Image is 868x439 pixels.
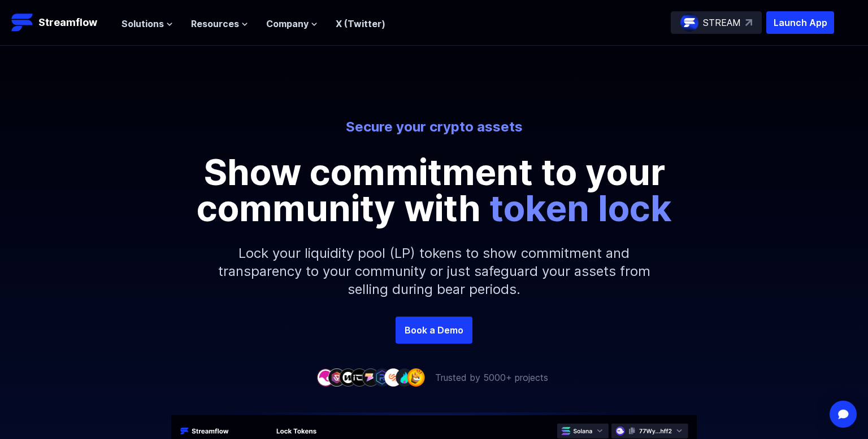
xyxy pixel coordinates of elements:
p: Streamflow [38,15,97,30]
a: STREAM [671,11,762,34]
img: company-7 [384,368,402,386]
p: Lock your liquidity pool (LP) tokens to show commitment and transparency to your community or jus... [191,226,677,317]
img: company-3 [339,368,357,386]
a: Book a Demo [396,317,472,344]
img: company-8 [396,368,414,386]
span: Solutions [121,17,164,30]
span: token lock [489,186,672,230]
img: company-4 [350,368,368,386]
a: Streamflow [11,11,110,34]
button: Launch App [766,11,834,34]
p: Show commitment to your community with [180,154,688,226]
p: Trusted by 5000+ projects [435,371,548,384]
button: Solutions [121,17,173,30]
span: Company [266,17,309,30]
button: Resources [191,17,248,30]
div: Open Intercom Messenger [830,401,857,428]
a: X (Twitter) [336,18,385,29]
p: STREAM [703,16,741,29]
img: company-5 [362,368,380,386]
img: streamflow-logo-circle.png [680,14,698,32]
img: Streamflow Logo [11,11,34,34]
span: Resources [191,17,239,30]
img: company-6 [373,368,391,386]
p: Secure your crypto assets [121,118,747,136]
img: company-1 [316,368,335,386]
img: company-2 [328,368,346,386]
img: top-right-arrow.svg [745,19,752,26]
img: company-9 [407,368,425,386]
button: Company [266,17,318,30]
